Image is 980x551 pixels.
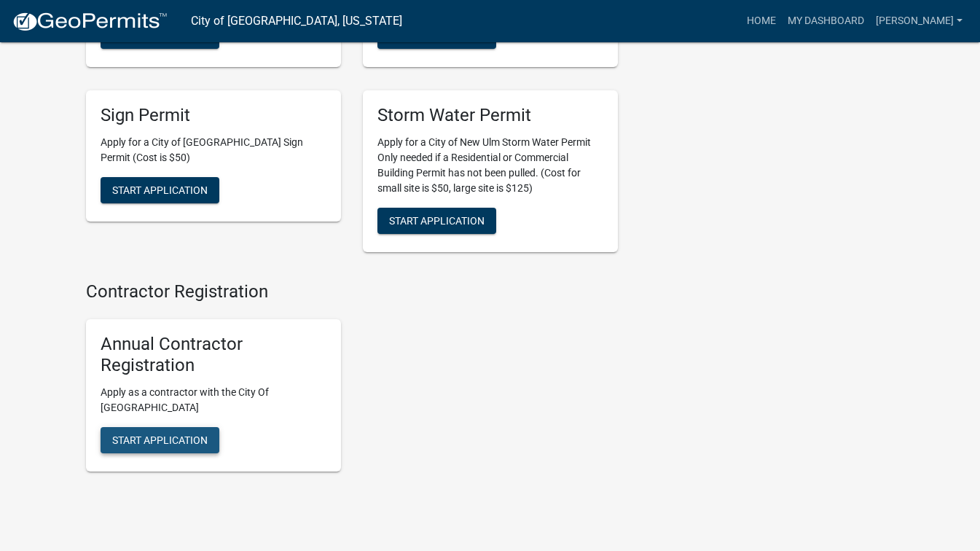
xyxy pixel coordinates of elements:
[112,434,208,446] span: Start Application
[870,7,968,35] a: [PERSON_NAME]
[377,208,496,234] button: Start Application
[377,135,603,196] p: Apply for a City of New Ulm Storm Water Permit Only needed if a Residential or Commercial Buildin...
[86,281,618,302] h4: Contractor Registration
[389,214,485,226] span: Start Application
[101,105,326,126] h5: Sign Permit
[101,334,326,376] h5: Annual Contractor Registration
[377,23,496,49] button: Start Application
[101,135,326,165] p: Apply for a City of [GEOGRAPHIC_DATA] Sign Permit (Cost is $50)
[101,23,219,49] button: Start Application
[741,7,782,35] a: Home
[101,427,219,453] button: Start Application
[112,184,208,195] span: Start Application
[377,105,603,126] h5: Storm Water Permit
[191,9,402,34] a: City of [GEOGRAPHIC_DATA], [US_STATE]
[782,7,870,35] a: My Dashboard
[101,177,219,203] button: Start Application
[101,385,326,415] p: Apply as a contractor with the City Of [GEOGRAPHIC_DATA]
